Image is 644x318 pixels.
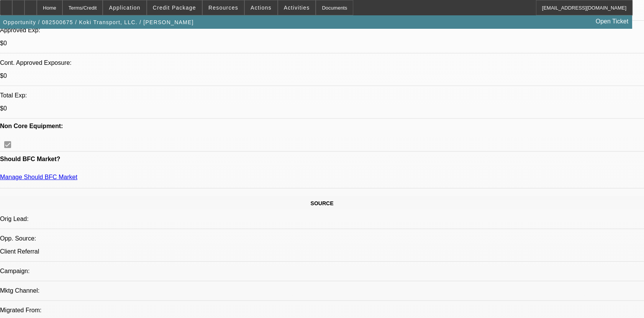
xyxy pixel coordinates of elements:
span: Resources [208,5,238,11]
span: Activities [284,5,310,11]
button: Activities [278,0,316,15]
a: Open Ticket [593,15,631,28]
span: Opportunity / 082500675 / Koki Transport, LLC. / [PERSON_NAME] [3,19,194,25]
span: SOURCE [311,200,334,206]
button: Application [103,0,146,15]
span: Credit Package [153,5,196,11]
button: Credit Package [147,0,202,15]
span: Application [109,5,140,11]
button: Actions [245,0,277,15]
button: Resources [203,0,244,15]
span: Actions [251,5,272,11]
